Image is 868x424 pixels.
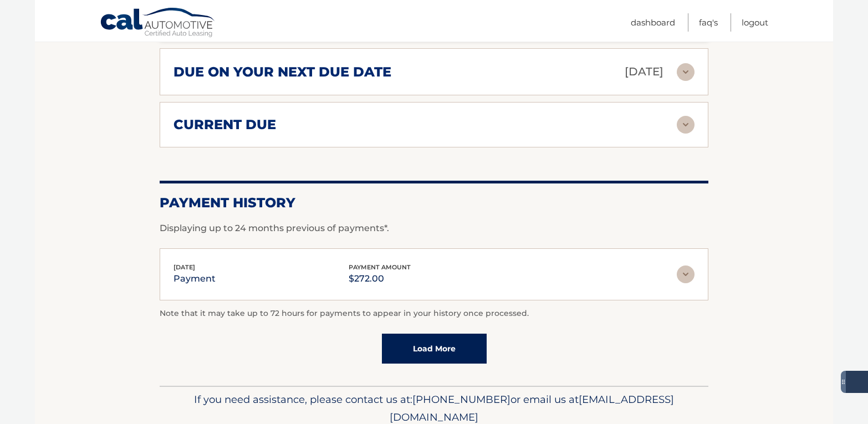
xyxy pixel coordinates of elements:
a: FAQ's [699,13,718,32]
span: [PHONE_NUMBER] [412,393,510,406]
span: [EMAIL_ADDRESS][DOMAIN_NAME] [390,393,674,423]
img: accordion-rest.svg [677,265,695,283]
a: Dashboard [631,13,675,32]
a: Load More [382,334,487,364]
img: accordion-rest.svg [677,63,695,81]
p: [DATE] [625,62,663,81]
p: Note that it may take up to 72 hours for payments to appear in your history once processed. [160,307,708,320]
span: [DATE] [173,263,195,271]
p: payment [173,271,216,287]
p: $272.00 [349,271,411,287]
img: accordion-rest.svg [677,116,695,134]
h2: Payment History [160,195,708,211]
span: payment amount [349,263,411,271]
a: Logout [742,13,768,32]
h2: due on your next due date [173,64,391,80]
a: Cal Automotive [100,7,216,39]
h2: current due [173,116,276,133]
p: Displaying up to 24 months previous of payments*. [160,222,708,235]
